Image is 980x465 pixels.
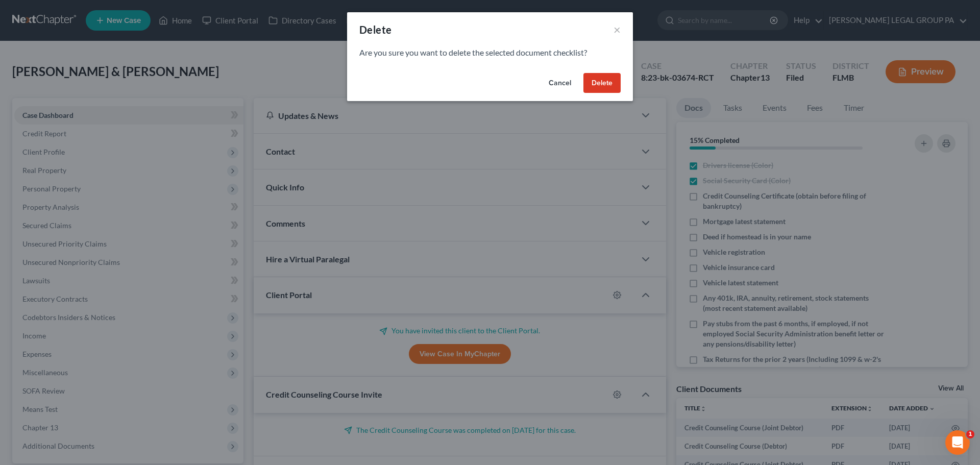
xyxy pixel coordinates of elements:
[359,47,621,59] p: Are you sure you want to delete the selected document checklist?
[541,73,579,93] button: Cancel
[966,430,974,438] span: 1
[583,73,621,93] button: Delete
[614,23,621,36] button: ×
[359,22,391,37] div: Delete
[945,430,970,455] iframe: Intercom live chat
